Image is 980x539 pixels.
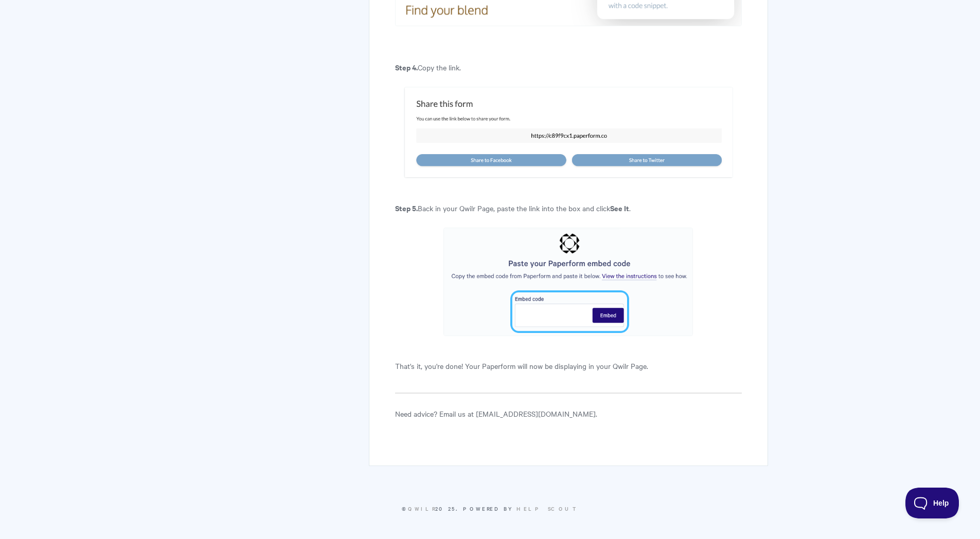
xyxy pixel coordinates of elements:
[395,407,741,420] p: Need advice? Email us at [EMAIL_ADDRESS][DOMAIN_NAME].
[905,488,959,518] iframe: Toggle Customer Support
[463,505,579,512] span: Powered by
[443,228,693,336] img: file-d7nLpJnyls.png
[395,202,741,214] p: Back in your Qwilr Page, paste the link into the box and click .
[395,202,418,213] strong: Step 5.
[408,505,435,512] a: Qwilr
[395,61,741,73] p: Copy the link.
[395,62,418,72] strong: Step 4.
[516,505,579,512] a: Help Scout
[212,504,768,513] p: © 2025.
[404,87,733,178] img: file-rd7ewUJE3y.png
[395,360,741,372] p: That's it, you're done! Your Paperform will now be displaying in your Qwilr Page.
[610,202,629,213] strong: See It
